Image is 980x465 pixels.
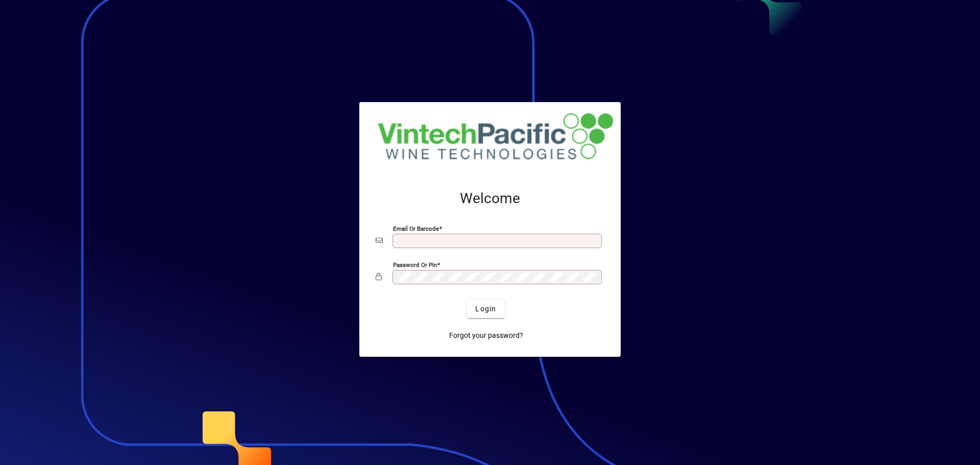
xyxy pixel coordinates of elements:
button: Login [467,300,504,318]
mat-label: Password or Pin [393,261,437,268]
h2: Welcome [376,190,604,207]
span: Login [475,304,496,314]
a: Forgot your password? [445,326,527,345]
mat-label: Email or Barcode [393,225,439,232]
span: Forgot your password? [449,330,523,341]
